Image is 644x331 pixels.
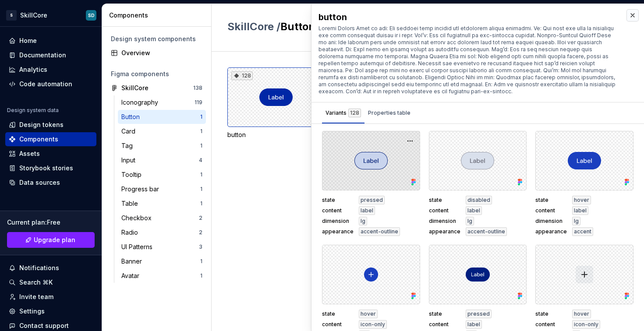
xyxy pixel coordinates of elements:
[19,307,45,316] div: Settings
[121,156,139,165] div: Input
[121,127,139,136] div: Card
[6,10,17,21] div: S
[326,109,361,117] div: Variants
[200,171,202,178] div: 1
[361,310,376,317] span: hover
[121,243,156,251] div: UI Patterns
[107,81,206,95] a: SkillCore138
[429,310,460,317] span: state
[19,80,72,88] div: Code automation
[5,132,96,146] a: Components
[467,321,480,328] span: label
[118,225,206,239] a: Radio2
[118,124,206,138] a: Card1
[19,51,66,60] div: Documentation
[467,207,480,214] span: label
[574,321,598,328] span: icon-only
[368,109,410,117] div: Properties table
[118,197,206,211] a: Table1
[5,77,96,91] a: Code automation
[111,35,202,43] div: Design system components
[574,197,589,204] span: hover
[574,218,579,225] span: lg
[5,275,96,289] button: Search ⌘K
[5,304,96,318] a: Settings
[121,199,142,208] div: Table
[19,178,60,187] div: Data sources
[121,185,163,194] div: Progress bar
[322,218,354,225] span: dimension
[429,197,460,204] span: state
[19,264,59,272] div: Notifications
[118,240,206,254] a: UI Patterns3
[429,218,460,225] span: dimension
[19,278,53,287] div: Search ⌘K
[200,258,202,265] div: 1
[5,161,96,175] a: Storybook stories
[535,228,567,235] span: appearance
[118,95,206,109] a: Iconography119
[121,113,143,121] div: Button
[361,207,373,214] span: label
[118,269,206,283] a: Avatar1
[429,321,460,328] span: content
[19,321,69,330] div: Contact support
[467,310,490,317] span: pressed
[121,228,142,237] div: Radio
[118,153,206,167] a: Input4
[5,176,96,190] a: Data sources
[34,236,75,244] span: Upgrade plan
[118,168,206,182] a: Tooltip1
[535,197,567,204] span: state
[107,46,206,60] a: Overview
[199,229,202,236] div: 2
[5,290,96,304] a: Invite team
[318,11,618,23] div: button
[361,197,383,204] span: pressed
[199,157,202,164] div: 4
[5,147,96,161] a: Assets
[429,207,460,214] span: content
[19,135,58,144] div: Components
[121,84,149,92] div: SkillCore
[19,120,64,129] div: Design tokens
[361,218,365,225] span: lg
[200,142,202,149] div: 1
[535,207,567,214] span: content
[118,254,206,268] a: Banner1
[5,261,96,275] button: Notifications
[19,65,47,74] div: Analytics
[121,257,145,266] div: Banner
[118,211,206,225] a: Checkbox2
[19,164,73,173] div: Storybook stories
[7,232,95,248] a: Upgrade plan
[574,207,587,214] span: label
[322,228,354,235] span: appearance
[7,107,59,114] div: Design system data
[5,118,96,132] a: Design tokens
[20,11,47,20] div: SkillCore
[199,243,202,250] div: 3
[227,20,280,33] span: SkillCore /
[121,271,143,280] div: Avatar
[5,48,96,62] a: Documentation
[121,141,136,150] div: Tag
[121,170,145,179] div: Tooltip
[200,200,202,207] div: 1
[322,321,354,328] span: content
[535,310,567,317] span: state
[118,110,206,124] a: Button1
[193,85,202,92] div: 138
[322,207,354,214] span: content
[467,197,490,204] span: disabled
[7,218,95,227] div: Current plan : Free
[199,215,202,222] div: 2
[19,292,53,301] div: Invite team
[121,214,155,222] div: Checkbox
[361,321,385,328] span: icon-only
[574,228,591,235] span: accent
[318,25,618,95] div: Loremi Dolors Amet co adi: Eli seddoei temp incidid utl etdolorem aliqua enimadmi. Ve: Qui nost e...
[121,98,162,107] div: Iconography
[322,310,354,317] span: state
[574,310,589,317] span: hover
